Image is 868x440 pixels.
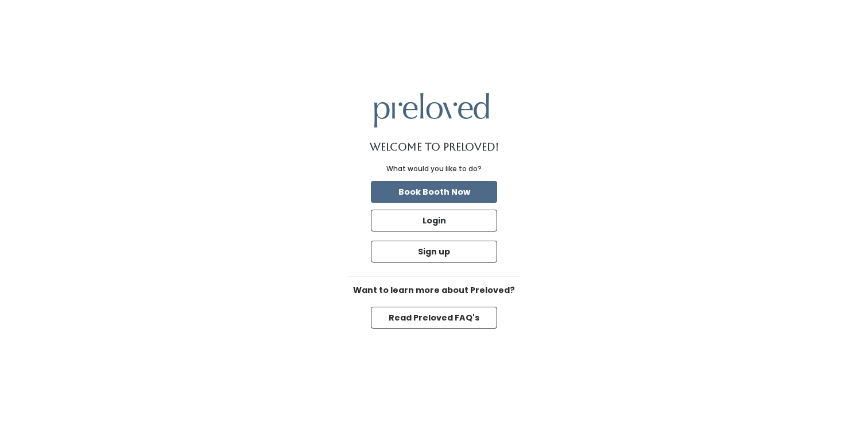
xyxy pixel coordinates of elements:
[371,210,497,231] button: Login
[386,164,482,174] div: What would you like to do?
[371,181,497,203] button: Book Booth Now
[369,207,499,234] a: Login
[371,241,497,263] button: Sign up
[370,141,499,153] h1: Welcome to Preloved!
[369,238,499,265] a: Sign up
[348,286,520,295] h6: Want to learn more about Preloved?
[374,93,489,127] img: preloved logo
[371,307,497,329] button: Read Preloved FAQ's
